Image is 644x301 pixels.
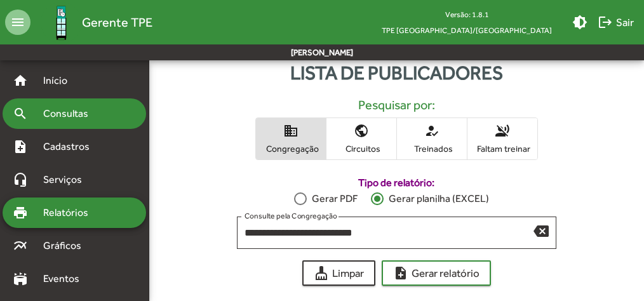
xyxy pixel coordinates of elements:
mat-icon: public [354,123,369,138]
span: Sair [598,11,634,34]
mat-icon: stadium [13,271,28,286]
span: Circuitos [330,143,393,154]
button: Treinados [397,118,467,159]
mat-icon: cleaning_services [314,265,329,281]
mat-icon: backspace [533,223,549,238]
div: Versão: 1.8.1 [372,6,562,22]
mat-icon: how_to_reg [424,123,439,138]
mat-icon: search [13,106,28,121]
mat-icon: note_add [13,139,28,154]
span: Relatórios [36,205,105,220]
button: Gerar relatório [382,260,491,286]
button: Circuitos [326,118,396,159]
mat-icon: brightness_medium [572,15,587,30]
div: Gerar planilha (EXCEL) [384,191,489,206]
span: Consultas [36,106,105,121]
span: Gráficos [36,238,98,253]
mat-icon: voice_over_off [495,123,510,138]
button: Limpar [302,260,375,286]
mat-icon: logout [598,15,613,30]
span: Faltam treinar [471,143,534,154]
mat-icon: menu [5,10,30,35]
span: Cadastros [36,139,106,154]
div: Lista de publicadores [149,58,644,87]
span: Limpar [314,262,364,284]
span: Gerar relatório [393,262,480,284]
label: Tipo de relatório: [237,175,556,191]
span: Congregação [259,143,323,154]
mat-icon: multiline_chart [13,238,28,253]
button: Faltam treinar [467,118,537,159]
a: Gerente TPE [30,2,152,43]
mat-icon: domain [283,123,299,138]
div: Gerar PDF [307,191,358,206]
span: Treinados [400,143,464,154]
button: Congregação [256,118,326,159]
img: Logo [41,2,82,43]
mat-icon: home [13,73,28,88]
span: TPE [GEOGRAPHIC_DATA]/[GEOGRAPHIC_DATA] [372,22,562,38]
button: Sair [593,11,639,34]
h5: Pesquisar por: [159,97,634,112]
mat-icon: headset_mic [13,172,28,187]
span: Serviços [36,172,99,187]
span: Início [36,73,86,88]
mat-icon: print [13,205,28,220]
mat-icon: note_add [393,265,408,281]
span: Eventos [36,271,97,286]
span: Gerente TPE [82,12,152,32]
